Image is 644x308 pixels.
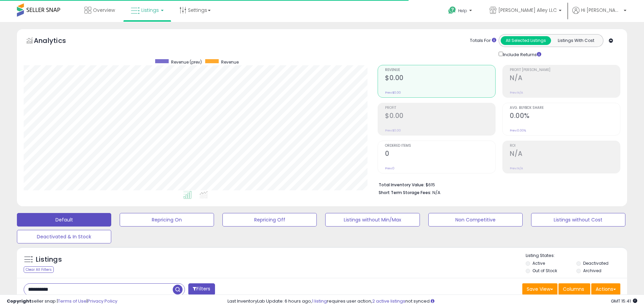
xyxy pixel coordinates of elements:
[385,68,495,72] span: Revenue
[510,112,620,121] h2: 0.00%
[385,74,495,83] h2: $0.00
[583,268,601,274] label: Archived
[448,6,456,15] i: Get Help
[498,7,557,14] span: [PERSON_NAME] Alley LLC
[171,59,202,65] span: Revenue (prev)
[510,106,620,110] span: Avg. Buybox Share
[88,298,117,304] a: Privacy Policy
[510,166,523,170] small: Prev: N/A
[532,268,557,274] label: Out of Stock
[93,7,115,14] span: Overview
[188,283,215,295] button: Filters
[583,260,609,266] label: Deactivated
[221,59,239,65] span: Revenue
[470,38,496,44] div: Totals For
[510,144,620,148] span: ROI
[510,91,523,95] small: Prev: N/A
[510,68,620,72] span: Profit [PERSON_NAME]
[510,128,526,133] small: Prev: 0.00%
[611,298,637,304] span: 2025-08-13 15:41 GMT
[385,150,495,159] h2: 0
[385,91,401,95] small: Prev: $0.00
[443,1,479,22] a: Help
[581,7,622,14] span: Hi [PERSON_NAME]
[526,253,627,259] p: Listing States:
[17,213,111,227] button: Default
[532,260,545,266] label: Active
[379,182,425,188] b: Total Inventory Value:
[432,189,440,196] span: N/A
[36,255,62,264] h5: Listings
[572,7,626,22] a: Hi [PERSON_NAME]
[563,286,584,292] span: Columns
[428,213,523,227] button: Non Competitive
[510,74,620,83] h2: N/A
[222,213,317,227] button: Repricing Off
[385,144,495,148] span: Ordered Items
[17,230,111,243] button: Deactivated & In Stock
[228,298,637,305] div: Last InventoryLab Update: 6 hours ago, requires user action, not synced.
[522,283,557,295] button: Save View
[551,36,601,45] button: Listings With Cost
[494,50,549,58] div: Include Returns
[120,213,214,227] button: Repricing On
[379,180,615,188] li: $615
[312,298,327,304] a: 1 listing
[501,36,551,45] button: All Selected Listings
[531,213,625,227] button: Listings without Cost
[141,7,159,14] span: Listings
[385,128,401,133] small: Prev: $0.00
[385,112,495,121] h2: $0.00
[510,150,620,159] h2: N/A
[7,298,117,305] div: seller snap | |
[591,283,620,295] button: Actions
[372,298,405,304] a: 2 active listings
[7,298,31,304] strong: Copyright
[325,213,420,227] button: Listings without Min/Max
[58,298,87,304] a: Terms of Use
[379,190,431,195] b: Short Term Storage Fees:
[385,106,495,110] span: Profit
[558,283,590,295] button: Columns
[34,36,79,47] h5: Analytics
[24,266,54,273] div: Clear All Filters
[385,166,395,170] small: Prev: 0
[458,8,467,14] span: Help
